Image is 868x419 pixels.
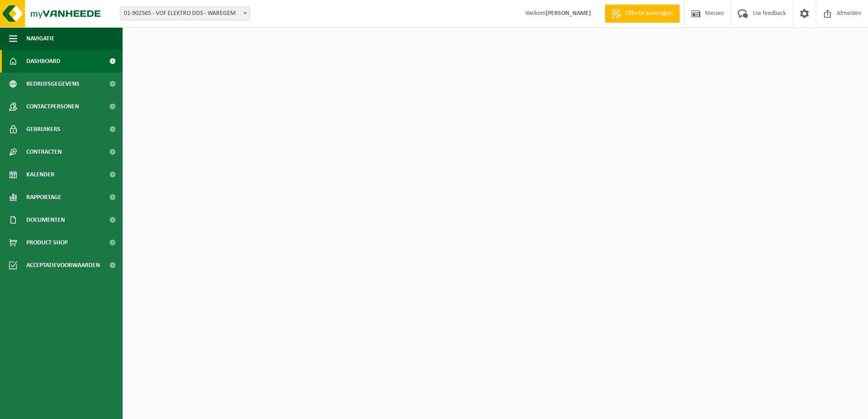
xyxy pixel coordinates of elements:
a: Offerte aanvragen [605,5,680,23]
span: Bedrijfsgegevens [26,73,79,95]
span: Navigatie [26,27,54,50]
span: Rapportage [26,186,61,209]
strong: [PERSON_NAME] [546,10,591,17]
span: Contracten [26,141,62,163]
span: Acceptatievoorwaarden [26,254,100,277]
span: Documenten [26,209,65,231]
span: Contactpersonen [26,95,79,118]
span: Dashboard [26,50,60,73]
span: Product Shop [26,231,68,254]
span: Kalender [26,163,54,186]
span: 01-902565 - VOF ELEKTRO DDS - WAREGEM [120,7,250,20]
span: Gebruikers [26,118,60,141]
span: Offerte aanvragen [623,9,675,18]
span: 01-902565 - VOF ELEKTRO DDS - WAREGEM [120,7,250,20]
